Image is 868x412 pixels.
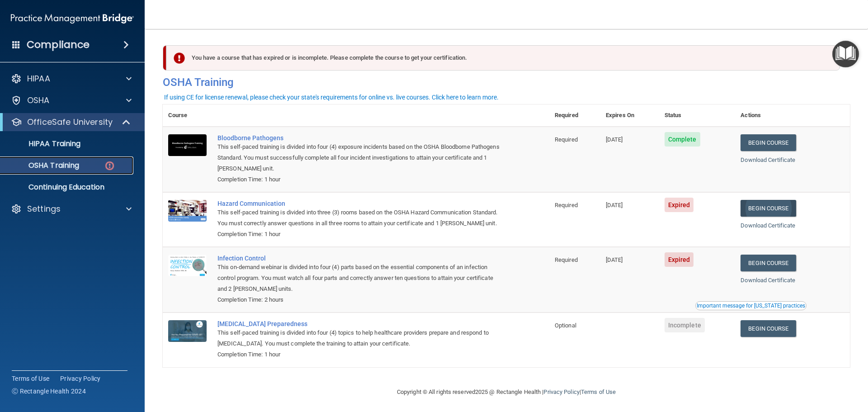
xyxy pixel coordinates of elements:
span: [DATE] [606,136,623,143]
span: Complete [665,132,700,147]
th: Required [549,104,600,127]
a: Begin Course [741,320,796,337]
a: Download Certificate [741,277,795,284]
div: You have a course that has expired or is incomplete. Please complete the course to get your certi... [166,45,840,71]
p: HIPAA Training [6,139,80,148]
div: Important message for [US_STATE] practices [697,303,805,308]
p: Settings [27,204,61,214]
a: Terms of Use [12,374,49,383]
a: Download Certificate [741,222,795,229]
a: Hazard Communication [217,200,504,207]
a: Bloodborne Pathogens [217,134,504,142]
th: Expires On [600,104,659,127]
p: OSHA [27,95,50,106]
span: Expired [665,252,694,267]
img: exclamation-circle-solid-danger.72ef9ffc.png [174,52,185,64]
p: OSHA Training [6,161,79,170]
a: Download Certificate [741,156,795,163]
a: [MEDICAL_DATA] Preparedness [217,320,504,327]
span: Incomplete [665,318,705,332]
div: Completion Time: 2 hours [217,294,504,305]
th: Course [163,104,212,127]
span: [DATE] [606,202,623,208]
div: If using CE for license renewal, please check your state's requirements for online vs. live cours... [164,94,499,100]
a: HIPAA [11,73,132,84]
button: If using CE for license renewal, please check your state's requirements for online vs. live cours... [163,93,500,102]
span: Expired [665,198,694,212]
span: Ⓒ Rectangle Health 2024 [12,387,86,396]
div: This self-paced training is divided into three (3) rooms based on the OSHA Hazard Communication S... [217,207,504,229]
img: danger-circle.6113f641.png [104,160,115,171]
h4: Compliance [27,38,90,51]
span: Required [555,202,578,208]
a: Settings [11,204,132,214]
button: Read this if you are a dental practitioner in the state of CA [695,301,807,310]
a: Begin Course [741,134,796,151]
a: OSHA [11,95,132,106]
span: Required [555,136,578,143]
span: Optional [555,322,576,329]
span: [DATE] [606,256,623,263]
div: This self-paced training is divided into four (4) topics to help healthcare providers prepare and... [217,327,504,349]
a: Begin Course [741,200,796,217]
div: Completion Time: 1 hour [217,174,504,185]
h4: OSHA Training [163,76,850,89]
div: Copyright © All rights reserved 2025 @ Rectangle Health | | [341,378,671,407]
button: Open Resource Center [832,41,859,67]
p: HIPAA [27,73,50,84]
a: Begin Course [741,255,796,271]
div: Completion Time: 1 hour [217,229,504,240]
p: Continuing Education [6,183,129,192]
div: This self-paced training is divided into four (4) exposure incidents based on the OSHA Bloodborne... [217,142,504,174]
p: OfficeSafe University [27,117,113,128]
a: OfficeSafe University [11,117,131,128]
div: Completion Time: 1 hour [217,349,504,360]
span: Required [555,256,578,263]
th: Actions [735,104,850,127]
th: Status [659,104,736,127]
a: Terms of Use [581,388,616,395]
div: This on-demand webinar is divided into four (4) parts based on the essential components of an inf... [217,262,504,294]
a: Privacy Policy [60,374,101,383]
img: PMB logo [11,9,134,28]
a: Privacy Policy [543,388,579,395]
a: Infection Control [217,255,504,262]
